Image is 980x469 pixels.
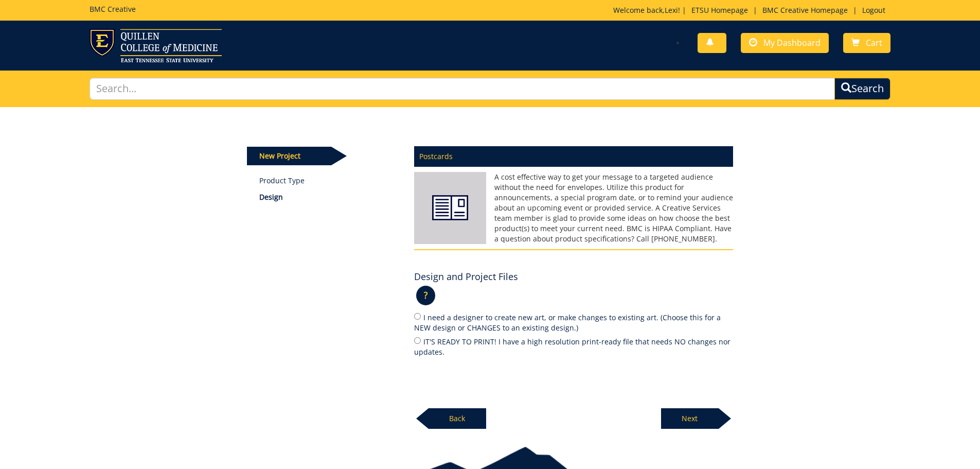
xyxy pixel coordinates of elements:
label: I need a designer to create new art, or make changes to existing art. (Choose this for a NEW desi... [414,311,733,333]
a: My Dashboard [741,33,829,53]
p: Welcome back, ! | | | [613,5,890,15]
label: IT'S READY TO PRINT! I have a high resolution print-ready file that needs NO changes nor updates. [414,336,733,357]
input: I need a designer to create new art, or make changes to existing art. (Choose this for a NEW desi... [414,313,421,320]
button: Search [834,78,890,100]
span: My Dashboard [763,37,821,48]
a: ETSU Homepage [686,5,753,15]
span: Cart [866,37,882,48]
p: ? [416,286,435,305]
a: Logout [857,5,890,15]
p: Next [661,408,719,429]
p: Postcards [414,146,733,167]
a: Lexi [665,5,678,15]
p: New Project [247,147,331,165]
a: BMC Creative Homepage [757,5,853,15]
img: ETSU logo [90,29,222,62]
p: A cost effective way to get your message to a targeted audience without the need for envelopes. U... [414,172,733,244]
a: Cart [843,33,890,53]
input: IT'S READY TO PRINT! I have a high resolution print-ready file that needs NO changes nor updates. [414,337,421,344]
p: Back [429,408,486,429]
input: Search... [90,78,835,100]
h5: BMC Creative [90,5,136,13]
a: Product Type [259,176,399,186]
h4: Design and Project Files [414,272,518,282]
p: Design [259,192,399,202]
